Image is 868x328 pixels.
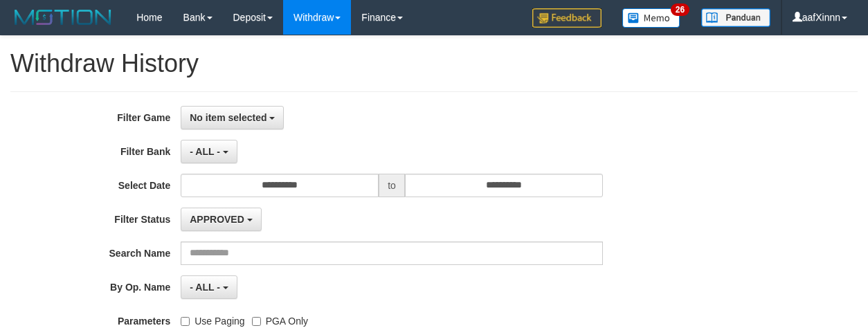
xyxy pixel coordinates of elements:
img: Feedback.jpg [532,8,602,28]
span: to [379,174,405,197]
span: APPROVED [190,214,244,225]
span: - ALL - [190,282,220,293]
input: PGA Only [252,317,261,326]
span: - ALL - [190,146,220,157]
span: No item selected [190,112,266,123]
h1: Withdraw History [10,50,858,78]
label: Use Paging [181,309,244,328]
label: PGA Only [252,309,308,328]
button: APPROVED [181,208,261,231]
button: No item selected [181,106,284,129]
button: - ALL - [181,275,237,299]
span: 26 [671,3,689,16]
button: - ALL - [181,140,237,163]
img: Button%20Memo.svg [622,8,680,28]
img: MOTION_logo.png [10,7,116,28]
img: panduan.png [701,8,770,27]
input: Use Paging [181,317,190,326]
